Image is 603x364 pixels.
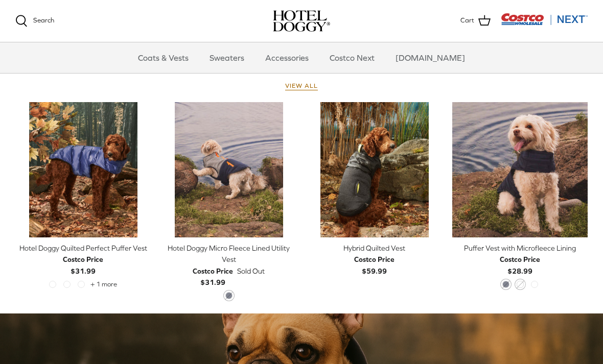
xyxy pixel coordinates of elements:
[501,13,588,26] img: Costco Next
[452,102,588,237] a: Puffer Vest with Microfleece Lining
[33,16,54,24] span: Search
[285,82,318,90] a: View all
[307,102,442,237] a: Hybrid Quilted Vest
[273,10,330,32] a: hoteldoggy.com hoteldoggycom
[460,15,474,26] span: Cart
[161,242,296,288] a: Hotel Doggy Micro Fleece Lined Utility Vest Costco Price$31.99 Sold Out
[15,242,151,254] div: Hotel Doggy Quilted Perfect Puffer Vest
[161,242,296,265] div: Hotel Doggy Micro Fleece Lined Utility Vest
[200,42,253,73] a: Sweaters
[237,265,265,277] span: Sold Out
[161,102,296,237] a: Hotel Doggy Micro Fleece Lined Utility Vest
[129,42,198,73] a: Coats & Vests
[452,242,588,277] a: Puffer Vest with Microfleece Lining Costco Price$28.99
[460,14,491,28] a: Cart
[15,102,151,237] a: Hotel Doggy Quilted Perfect Puffer Vest
[63,254,103,265] div: Costco Price
[63,254,103,275] b: $31.99
[452,242,588,254] div: Puffer Vest with Microfleece Lining
[193,265,233,286] b: $31.99
[256,42,318,73] a: Accessories
[15,15,54,27] a: Search
[500,254,540,275] b: $28.99
[501,19,588,27] a: Visit Costco Next
[193,265,233,277] div: Costco Price
[273,10,330,32] img: hoteldoggycom
[15,242,151,277] a: Hotel Doggy Quilted Perfect Puffer Vest Costco Price$31.99
[307,242,442,254] div: Hybrid Quilted Vest
[307,242,442,277] a: Hybrid Quilted Vest Costco Price$59.99
[354,254,395,275] b: $59.99
[386,42,474,73] a: [DOMAIN_NAME]
[320,42,384,73] a: Costco Next
[90,281,117,288] span: + 1 more
[354,254,395,265] div: Costco Price
[500,254,540,265] div: Costco Price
